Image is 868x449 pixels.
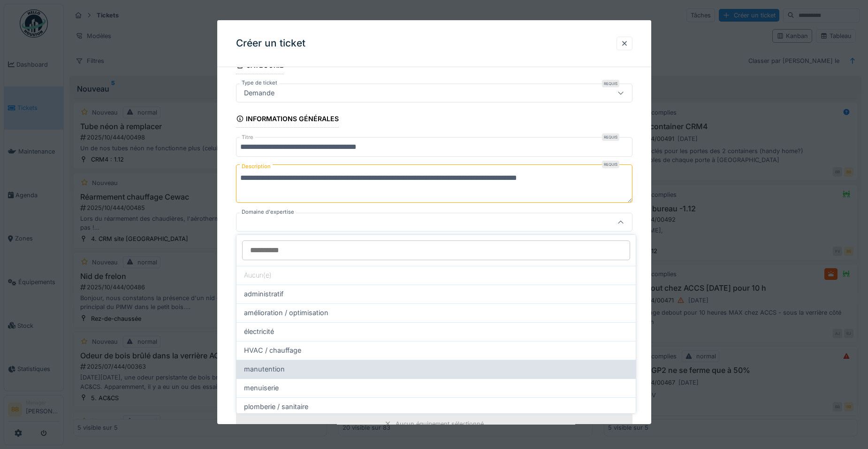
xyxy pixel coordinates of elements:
[240,79,279,87] label: Type de ticket
[602,133,619,141] div: Requis
[244,364,285,374] span: manutention
[240,88,278,98] div: Demande
[602,80,619,87] div: Requis
[244,289,283,299] span: administratif
[244,326,274,337] span: électricité
[236,38,305,49] h3: Créer un ticket
[244,402,308,412] span: plomberie / sanitaire
[244,383,279,393] span: menuiserie
[240,133,255,141] label: Titre
[244,345,301,356] span: HVAC / chauffage
[244,308,328,318] span: amélioration / optimisation
[240,161,273,172] label: Description
[236,112,339,128] div: Informations générales
[602,161,619,168] div: Requis
[236,58,284,74] div: Catégorie
[396,419,484,428] div: Aucun équipement sélectionné
[236,266,636,285] div: Aucun(e)
[240,208,296,216] label: Domaine d'expertise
